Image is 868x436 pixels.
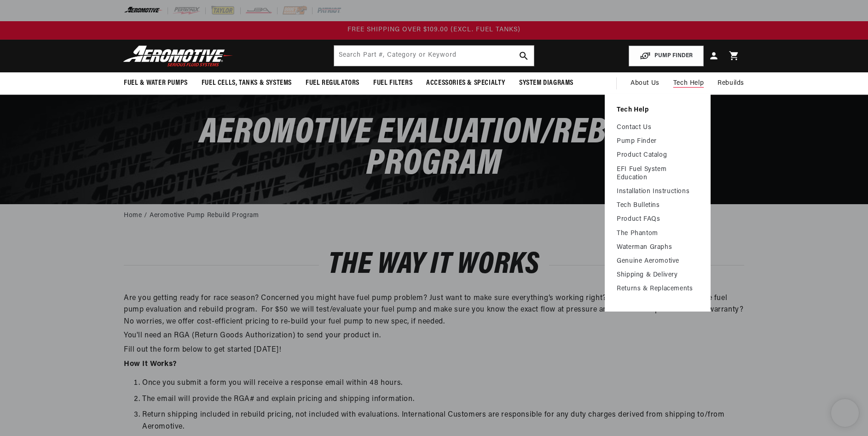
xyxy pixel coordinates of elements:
a: Tech Help [617,106,699,114]
img: Aeromotive [121,45,236,67]
summary: Rebuilds [711,72,751,94]
h2: THE WAY IT WORKS [124,252,744,279]
a: Aeromotive Pump Rebuild Program [150,211,259,221]
span: About Us [631,80,660,87]
summary: Fuel & Water Pumps [117,72,195,94]
summary: Fuel Regulators [299,72,366,94]
button: search button [514,46,534,66]
input: Search by Part Number, Category or Keyword [334,46,534,66]
a: Waterman Graphs [617,243,699,252]
li: Return shipping included in rebuild pricing, not included with evaluations. International Custome... [142,409,744,433]
a: About Us [624,72,666,94]
span: FREE SHIPPING OVER $109.00 (EXCL. FUEL TANKS) [347,26,521,33]
a: Contact Us [617,124,699,132]
p: Fill out the form below to get started [DATE]! [124,344,744,356]
a: Tech Bulletins [617,201,699,210]
summary: System Diagrams [512,72,580,94]
span: Accessories & Specialty [426,78,505,88]
a: The Phantom [617,230,699,238]
p: You'll need an RGA (Return Goods Authorization) to send your product in. [124,330,744,342]
a: Returns & Replacements [617,285,699,293]
button: PUMP FINDER [629,46,704,66]
strong: How It Works? [124,360,177,368]
span: Aeromotive Evaluation/Rebuild Program [200,115,669,183]
a: Installation Instructions [617,188,699,196]
summary: Accessories & Specialty [419,72,512,94]
summary: Fuel Filters [366,72,419,94]
span: Fuel Cells, Tanks & Systems [202,78,292,88]
summary: Fuel Cells, Tanks & Systems [195,72,299,94]
a: Pump Finder [617,137,699,146]
span: Rebuilds [718,78,744,88]
a: Home [124,211,142,221]
li: Once you submit a form you will receive a response email within 48 hours. [142,377,744,389]
p: Are you getting ready for race season? Concerned you might have fuel pump problem? Just want to m... [124,293,744,328]
summary: Tech Help [666,72,711,94]
nav: breadcrumbs [124,211,744,221]
a: Shipping & Delivery [617,271,699,279]
li: The email will provide the RGA# and explain pricing and shipping information. [142,394,744,406]
span: Fuel Regulators [306,78,359,88]
span: Fuel & Water Pumps [124,78,188,88]
span: System Diagrams [519,78,573,88]
a: EFI Fuel System Education [617,165,699,182]
span: Fuel Filters [373,78,412,88]
span: Tech Help [673,78,704,88]
a: Genuine Aeromotive [617,257,699,265]
a: Product Catalog [617,151,699,159]
a: Product FAQs [617,215,699,224]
